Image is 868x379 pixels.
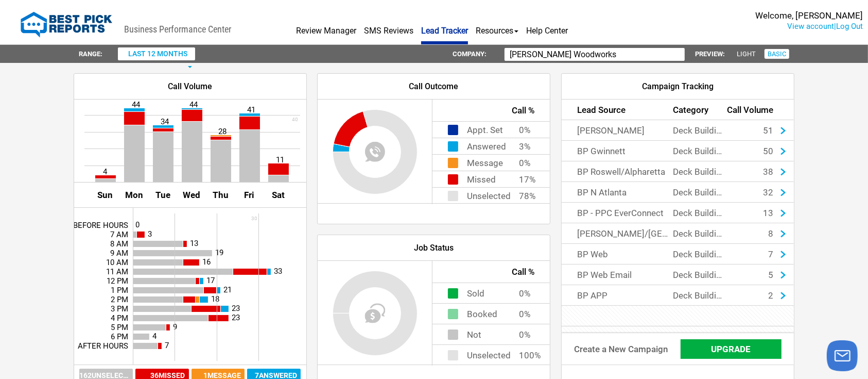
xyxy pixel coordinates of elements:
div: Unselected [467,188,511,194]
span: 8 [768,228,773,239]
text: 34 [161,117,169,126]
text: 7 [165,341,169,351]
div: Call % [432,261,550,283]
div: Message [467,155,503,161]
text: BEFORE HOURS [73,221,128,230]
text: 10 AM [106,258,128,267]
div: [PERSON_NAME] [562,120,673,141]
div: Missed [467,171,496,178]
div: company: [453,45,487,63]
span: 13 [763,208,773,218]
div: 0% [519,122,534,131]
div: Sold [467,283,484,290]
div: Deck Building & Maintenance [673,285,724,306]
div: Not [467,324,481,331]
div: Welcome, [PERSON_NAME] [755,10,863,21]
text: 18 [211,295,219,304]
text: 13 [190,239,198,249]
text: 28 [218,127,227,136]
div: Call Volume [74,74,306,100]
span: 51 [763,125,773,136]
div: 78% [519,188,534,197]
div: Light [737,45,756,63]
div: Booked [467,304,497,310]
a: Lead Tracker [421,8,468,44]
div: Basic [765,49,789,59]
div: Answered [467,138,506,145]
text: 30 [252,216,258,221]
div: Call Outcome [318,74,550,100]
text: 23 [232,304,240,314]
text: 44 [132,100,141,109]
text: 2 PM [111,295,128,304]
div: 0% [519,324,534,334]
a: Log Out [836,22,863,31]
text: 1 PM [111,286,128,295]
span: 7 [768,249,773,259]
div: 17% [519,171,534,180]
div: Unselected [467,345,511,352]
div: 3% [519,138,534,147]
text: 11 AM [106,267,128,276]
div: Preview: [695,45,725,63]
text: 6 PM [111,332,128,341]
text: 0 [135,221,140,230]
text: 12 PM [107,276,128,286]
text: 9 AM [110,249,128,258]
span: 50 [763,146,773,156]
span: 5 [768,270,773,280]
span: 32 [763,187,773,197]
text: 4 PM [111,314,128,323]
text: 5 PM [111,323,128,332]
text: 11 [276,155,284,164]
button: Launch chat [827,340,858,371]
div: Job Status [318,235,550,261]
a: View account [787,22,834,31]
div: Campaign Tracking [562,74,794,100]
text: 4 [103,167,108,176]
span: 38 [763,167,773,177]
div: Deck Building & Maintenance [673,161,724,182]
text: 16 [202,258,211,267]
text: 33 [274,267,282,276]
text: 17 [206,276,215,286]
a: SMS Reviews [364,8,413,41]
div: Deck Building & Maintenance [673,223,724,244]
a: Resources [476,8,518,41]
div: Appt. Set [467,122,503,128]
text: 41 [247,105,255,114]
div: Lead Source [562,100,673,120]
span: 2 [768,290,773,301]
text: 19 [215,249,223,258]
div: BP APP [562,285,673,306]
div: Deck Building & Maintenance [673,141,724,161]
div: 100% [519,345,534,354]
div: 0% [519,304,534,313]
div: Call Volume [724,100,794,120]
span: Create a New Campaign [574,344,668,354]
a: Help Center [526,8,568,41]
div: BP - PPC EverConnect [562,203,673,223]
span: last 12 months [128,50,187,58]
div: Deck Building & Maintenance [673,182,724,203]
img: Best Pick Reports Logo [21,12,112,38]
div: Call % [432,100,550,121]
div: Deck Building & Maintenance [673,120,724,141]
text: 44 [189,100,198,109]
text: 8 AM [110,239,128,249]
text: 40 [292,117,298,123]
div: BP N Atlanta [562,182,673,203]
a: Review Manager [296,8,356,41]
div: | [755,21,863,32]
div: 0% [519,283,534,292]
div: BP Web Email [562,265,673,285]
text: 4 [152,332,157,341]
div: Category [673,100,724,120]
div: 0% [519,155,534,164]
input: Type Company Name [505,48,685,61]
text: 7 AM [110,230,128,239]
a: Upgrade [681,339,782,359]
div: Deck Building & Maintenance [673,244,724,265]
div: Deck Building & Maintenance [673,265,724,285]
div: Range: [79,45,102,63]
